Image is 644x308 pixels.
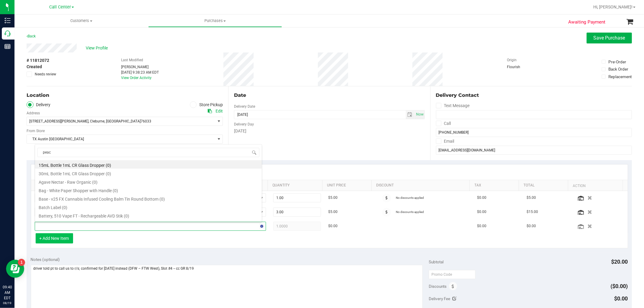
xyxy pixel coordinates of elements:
[3,301,12,305] p: 08/19
[27,110,40,116] label: Address
[234,92,425,99] div: Date
[568,19,605,26] span: Awaiting Payment
[121,64,159,70] div: [PERSON_NAME]
[436,128,632,137] input: Format: (999) 999-9999
[477,209,486,215] span: $0.00
[436,92,632,99] div: Delivery Contact
[27,34,36,38] a: Back
[429,270,476,279] input: Promo Code
[14,14,148,27] a: Customers
[234,122,254,127] label: Delivery Day
[215,135,223,143] span: select
[396,196,424,199] span: No discounts applied
[328,223,338,229] span: $0.00
[31,257,60,262] span: Notes (optional)
[436,101,470,110] label: Text Message
[507,57,517,63] label: Origin
[406,110,415,119] span: select
[190,101,223,108] label: Store Pickup
[234,104,255,109] label: Delivery Date
[429,281,447,292] span: Discounts
[121,57,143,63] label: Last Modified
[27,128,45,134] label: From Store
[49,5,71,10] span: Call Center
[36,233,73,243] button: + Add New Item
[475,183,517,188] a: Tax
[376,183,467,188] a: Discount
[234,128,425,134] div: [DATE]
[608,59,626,65] div: Pre-Order
[611,283,628,289] span: ($0.00)
[477,195,486,201] span: $0.00
[429,259,444,264] span: Subtotal
[216,108,223,114] div: Edit
[594,35,625,41] span: Save Purchase
[215,117,223,125] span: select
[35,71,56,77] span: Needs review
[429,296,450,301] span: Delivery Fee
[14,18,148,24] span: Customers
[27,64,42,70] span: Created
[121,70,159,75] div: [DATE] 9:38:23 AM EDT
[3,284,12,301] p: 09:40 AM EDT
[328,209,338,215] span: $5.00
[396,210,424,214] span: No discounts applied
[29,119,88,123] span: [STREET_ADDRESS][PERSON_NAME]
[5,43,11,49] inline-svg: Reports
[568,180,623,191] th: Action
[415,110,425,119] span: Set Current date
[453,297,457,301] i: Edit Delivery Fee
[104,119,141,123] span: , [GEOGRAPHIC_DATA]
[121,76,152,80] a: View Order Activity
[27,101,51,108] label: Delivery
[524,183,566,188] a: Total
[415,110,425,119] span: select
[6,260,24,278] iframe: Resource center
[608,66,628,72] div: Back Order
[27,135,215,143] span: TX Austin [GEOGRAPHIC_DATA]
[88,119,104,123] span: , Cleburne
[436,110,632,119] input: Format: (999) 999-9999
[327,183,369,188] a: Unit Price
[507,64,537,70] div: Flourish
[86,45,110,51] span: View Profile
[149,18,282,24] span: Purchases
[611,259,628,265] span: $20.00
[614,295,628,302] span: $0.00
[608,74,632,80] div: Replacement
[436,137,454,146] label: Email
[274,208,321,216] input: 3.00
[527,209,538,215] span: $15.00
[273,183,320,188] a: Quantity
[527,195,536,201] span: $5.00
[141,119,151,123] span: 76033
[587,33,632,43] button: Save Purchase
[5,17,11,24] inline-svg: Inventory
[274,194,321,202] input: 1.00
[477,223,486,229] span: $0.00
[148,14,282,27] a: Purchases
[27,92,223,99] div: Location
[27,57,49,64] span: # 11812072
[208,108,212,114] div: Copy address to clipboard
[5,30,11,37] inline-svg: Call Center
[18,259,25,266] iframe: Resource center unread badge
[593,5,633,9] span: Hi, [PERSON_NAME]!
[527,223,536,229] span: $0.00
[436,119,451,128] label: Call
[328,195,338,201] span: $5.00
